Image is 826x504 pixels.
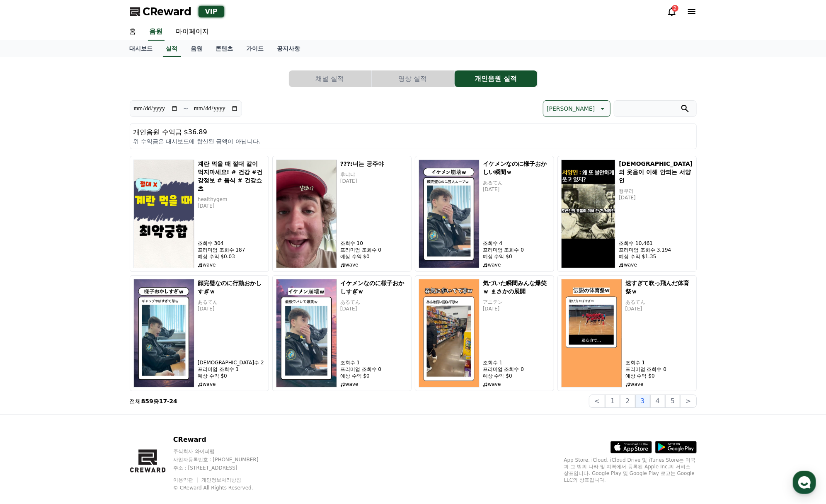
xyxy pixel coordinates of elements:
[133,127,693,137] p: 개인음원 수익금 $36.89
[340,299,408,305] p: あるてん
[619,160,693,184] h5: [DEMOGRAPHIC_DATA]의 웃음이 이해 안되는 서양인
[625,359,693,366] p: 조회수 1
[123,23,143,41] a: 홈
[483,381,550,388] p: wave
[198,262,265,268] p: wave
[107,263,159,283] a: 설정
[198,305,265,312] p: [DATE]
[619,262,693,268] p: wave
[198,240,265,247] p: 조회수 304
[198,247,265,253] p: 프리미엄 조회수 187
[148,23,165,41] a: 음원
[198,366,265,373] p: 프리미엄 조회수 1
[240,41,271,57] a: 가이드
[340,305,408,312] p: [DATE]
[340,381,408,388] p: wave
[455,70,538,87] a: 개인음원 실적
[340,373,408,379] p: 예상 수익 $0
[483,359,550,366] p: 조회수 1
[289,70,372,87] a: 채널 실적
[133,160,194,268] img: 계란 먹을 때 절대 같이 먹지마세요! # 건강 #건강정보 # 음식 # 건강쇼츠
[483,253,550,260] p: 예상 수익 $0
[625,299,693,305] p: あるてん
[650,395,665,408] button: 4
[680,395,696,408] button: >
[340,247,408,253] p: 프리미엄 조회수 0
[483,299,550,305] p: アニテン
[130,275,269,391] a: 顔完璧なのに行動おかしすぎｗ 顔完璧なのに行動おかしすぎｗ あるてん [DATE] [DEMOGRAPHIC_DATA]수 2 프리미엄 조회수 1 예상 수익 $0 wave
[183,104,189,114] p: ~
[561,160,616,268] img: 조선인의 웃음이 이해 안되는 서양인
[76,276,86,282] span: 대화
[619,247,693,253] p: 프리미엄 조회수 3,194
[130,5,192,18] a: CReward
[543,100,610,117] button: [PERSON_NAME]
[198,359,265,366] p: [DEMOGRAPHIC_DATA]수 2
[372,70,454,87] button: 영상 실적
[483,186,550,193] p: [DATE]
[419,279,480,388] img: 気づいた瞬間みんな爆笑ｗ まさかの展開
[419,160,480,268] img: イケメンなのに様子おかしい瞬間ｗ
[2,263,55,283] a: 홈
[625,279,693,296] h5: 速すぎて吹っ飛んだ体育祭ｗ
[276,160,337,268] img: ???:너는 공주야
[55,263,107,283] a: 대화
[272,156,412,272] a: ???:너는 공주야 ???:너는 공주야 후냐냐 [DATE] 조회수 10 프리미엄 조회수 0 예상 수익 $0 wave
[209,41,240,57] a: 콘텐츠
[159,398,167,405] strong: 17
[26,275,31,282] span: 홈
[340,178,408,184] p: [DATE]
[589,395,605,408] button: <
[672,5,678,12] div: 2
[340,160,408,168] h5: ???:너는 공주야
[415,156,554,272] a: イケメンなのに様子おかしい瞬間ｗ イケメンなのに様子おかしい瞬間ｗ あるてん [DATE] 조회수 4 프리미엄 조회수 0 예상 수익 $0 wave
[173,477,199,483] a: 이용약관
[483,179,550,186] p: あるてん
[483,366,550,373] p: 프리미엄 조회수 0
[564,457,697,483] p: App Store, iCloud, iCloud Drive 및 iTunes Store는 미국과 그 밖의 나라 및 지역에서 등록된 Apple Inc.의 서비스 상표입니다. Goo...
[483,262,550,268] p: wave
[198,160,265,193] h5: 계란 먹을 때 절대 같이 먹지마세요! # 건강 #건강정보 # 음식 # 건강쇼츠
[557,156,697,272] a: 조선인의 웃음이 이해 안되는 서양인 [DEMOGRAPHIC_DATA]의 웃음이 이해 안되는 서양인 형우리 [DATE] 조회수 10,461 프리미엄 조회수 3,194 예상 수익...
[605,395,620,408] button: 1
[415,275,554,391] a: 気づいた瞬間みんな爆笑ｗ まさかの展開 気づいた瞬間みんな爆笑ｗ まさかの展開 アニテン [DATE] 조회수 1 프리미엄 조회수 0 예상 수익 $0 wave
[184,41,209,57] a: 음원
[483,373,550,379] p: 예상 수익 $0
[557,275,697,391] a: 速すぎて吹っ飛んだ体育祭ｗ 速すぎて吹っ飛んだ体育祭ｗ あるてん [DATE] 조회수 1 프리미엄 조회수 0 예상 수익 $0 wave
[547,103,595,114] p: [PERSON_NAME]
[665,395,680,408] button: 5
[340,359,408,366] p: 조회수 1
[130,156,269,272] a: 계란 먹을 때 절대 같이 먹지마세요! # 건강 #건강정보 # 음식 # 건강쇼츠 계란 먹을 때 절대 같이 먹지마세요! # 건강 #건강정보 # 음식 # 건강쇼츠 healthyge...
[198,299,265,305] p: あるてん
[170,23,216,41] a: 마이페이지
[199,6,224,17] div: VIP
[163,41,181,57] a: 실적
[340,171,408,178] p: 후냐냐
[130,397,177,405] p: 전체 중 -
[198,203,265,209] p: [DATE]
[561,279,622,388] img: 速すぎて吹っ飛んだ体育祭ｗ
[173,485,274,491] p: © CReward All Rights Reserved.
[133,137,693,145] p: 위 수익금은 대시보드에 합산된 금액이 아닙니다.
[128,275,138,282] span: 설정
[619,194,693,201] p: [DATE]
[123,41,160,57] a: 대시보드
[372,70,455,87] a: 영상 실적
[667,7,677,17] a: 2
[483,305,550,312] p: [DATE]
[173,456,274,463] p: 사업자등록번호 : [PHONE_NUMBER]
[619,188,693,194] p: 형우리
[173,448,274,455] p: 주식회사 와이피랩
[620,395,635,408] button: 2
[272,275,412,391] a: イケメンなのに様子おかしすぎｗ イケメンなのに様子おかしすぎｗ あるてん [DATE] 조회수 1 프리미엄 조회수 0 예상 수익 $0 wave
[143,5,192,18] span: CReward
[455,70,537,87] button: 개인음원 실적
[635,395,650,408] button: 3
[483,160,550,176] h5: イケメンなのに様子おかしい瞬間ｗ
[198,381,265,388] p: wave
[340,262,408,268] p: wave
[169,398,177,405] strong: 24
[340,253,408,260] p: 예상 수익 $0
[289,70,371,87] button: 채널 실적
[619,253,693,260] p: 예상 수익 $1.35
